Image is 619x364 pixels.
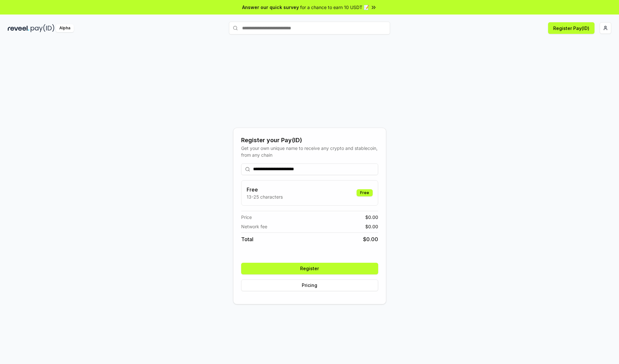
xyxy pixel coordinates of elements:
[241,223,267,230] span: Network fee
[363,235,378,243] span: $ 0.00
[300,4,369,11] span: for a chance to earn 10 USDT 📝
[247,193,283,200] p: 13-25 characters
[241,280,378,291] button: Pricing
[242,4,299,11] span: Answer our quick survey
[548,22,594,34] button: Register Pay(ID)
[241,235,253,243] span: Total
[56,24,74,32] div: Alpha
[241,136,378,145] div: Register your Pay(ID)
[241,214,252,221] span: Price
[8,24,29,32] img: reveel_dark
[357,189,373,196] div: Free
[365,214,378,221] span: $ 0.00
[241,263,378,274] button: Register
[247,186,283,193] h3: Free
[365,223,378,230] span: $ 0.00
[241,145,378,158] div: Get your own unique name to receive any crypto and stablecoin, from any chain
[31,24,54,32] img: pay_id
